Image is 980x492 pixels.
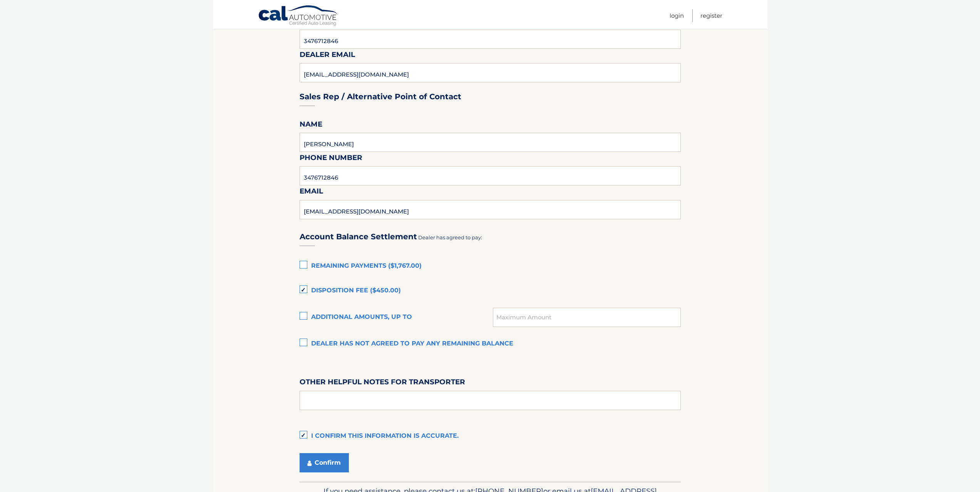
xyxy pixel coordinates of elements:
[300,232,417,242] h3: Account Balance Settlement
[258,5,339,27] a: Cal Automotive
[300,376,465,390] label: Other helpful notes for transporter
[300,429,681,444] label: I confirm this information is accurate.
[300,310,493,325] label: Additional amounts, up to
[300,453,349,472] button: Confirm
[300,283,681,299] label: Disposition Fee ($450.00)
[300,49,355,63] label: Dealer Email
[300,259,681,274] label: Remaining Payments ($1,767.00)
[418,234,482,240] span: Dealer has agreed to pay:
[300,152,362,166] label: Phone Number
[700,9,722,22] a: Register
[300,92,461,102] h3: Sales Rep / Alternative Point of Contact
[670,9,684,22] a: Login
[493,308,680,327] input: Maximum Amount
[300,336,681,352] label: Dealer has not agreed to pay any remaining balance
[300,185,323,200] label: Email
[300,118,322,133] label: Name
